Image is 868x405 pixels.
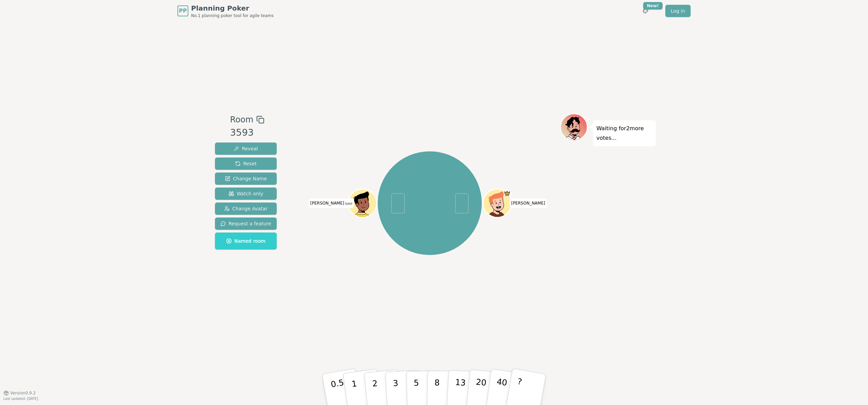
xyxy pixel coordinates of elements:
div: New! [643,2,663,10]
span: Version 0.9.2 [10,390,36,396]
span: PP [179,7,187,15]
a: PPPlanning PokerNo.1 planning poker tool for agile teams [177,3,274,18]
span: Last updated: [DATE] [3,397,38,401]
button: Change Avatar [215,202,277,215]
button: New! [639,5,652,17]
span: Sarah is the host [503,190,510,197]
span: Watch only [229,190,263,197]
div: 3593 [230,126,264,140]
a: Log in [665,5,691,17]
span: Click to change your name [509,198,547,208]
button: Click to change your avatar [349,190,376,216]
span: Named room [226,238,265,244]
span: Reset [235,160,257,167]
button: Request a feature [215,217,277,230]
span: Change Avatar [224,205,268,212]
span: Room [230,114,253,126]
button: Watch only [215,187,277,200]
span: Request a feature [220,220,271,227]
p: Waiting for 2 more votes... [596,124,652,143]
span: No.1 planning poker tool for agile teams [191,13,274,18]
span: Change Name [225,175,267,182]
button: Named room [215,232,277,250]
button: Reset [215,157,277,170]
span: Click to change your name [308,198,354,208]
button: Version0.9.2 [3,390,36,396]
button: Reveal [215,142,277,155]
span: (you) [344,202,352,205]
span: Reveal [234,145,258,152]
span: Planning Poker [191,3,274,13]
button: Change Name [215,172,277,185]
